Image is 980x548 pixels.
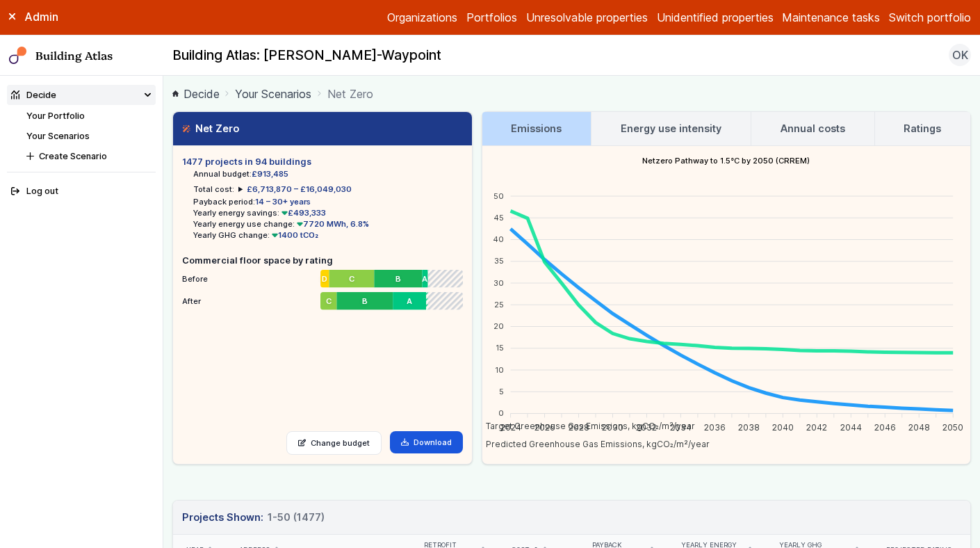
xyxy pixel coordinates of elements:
img: main-0bbd2752.svg [9,47,27,65]
li: Before [182,267,463,285]
span: A [422,273,427,284]
tspan: 40 [492,234,503,244]
a: Unresolvable properties [526,9,648,26]
a: Maintenance tasks [782,9,880,26]
tspan: 45 [493,212,503,222]
h5: 1477 projects in 94 buildings [182,155,463,168]
a: Emissions [482,112,591,145]
span: A+ [426,296,427,307]
span: Predicted Greenhouse Gas Emissions, kgCO₂/m²/year [475,439,710,449]
tspan: 30 [493,277,503,287]
a: Energy use intensity [591,112,751,145]
tspan: 2048 [908,421,929,432]
a: Decide [172,86,220,102]
li: Annual budget: [193,168,463,179]
span: C [326,296,332,307]
a: Unidentified properties [657,9,774,26]
button: Create Scenario [22,146,156,166]
tspan: 2028 [568,421,589,432]
div: Decide [11,88,56,102]
tspan: 2050 [942,421,963,432]
span: D [322,273,328,284]
tspan: 2030 [602,421,623,432]
tspan: 35 [493,256,503,266]
tspan: 5 [498,387,503,396]
h3: Annual costs [781,121,845,136]
tspan: 2034 [670,421,692,432]
a: Portfolios [466,9,517,26]
a: Your Portfolio [26,111,85,121]
tspan: 2024 [500,421,521,432]
tspan: 2038 [737,421,759,432]
tspan: 2046 [874,421,895,432]
tspan: 50 [493,191,503,200]
summary: Decide [7,85,156,105]
span: 1-50 (1477) [268,510,325,525]
a: Your Scenarios [235,86,311,102]
a: Download [390,431,463,453]
h5: Commercial floor space by rating [182,254,463,267]
span: 1400 tCO₂ [270,230,319,240]
a: Change budget [286,431,382,455]
span: 7720 MWh, 6.8% [295,219,370,229]
span: B [395,273,401,284]
li: Payback period: [193,196,463,207]
tspan: 15 [495,343,503,353]
h3: Net Zero [182,121,239,136]
tspan: 2026 [534,421,555,432]
tspan: 2032 [636,421,657,432]
button: Log out [7,182,156,202]
h3: Projects Shown: [182,510,325,525]
button: OK [949,44,971,66]
span: B [362,296,368,307]
li: Yearly energy use change: [193,218,463,229]
h3: Energy use intensity [621,121,721,136]
h6: Total cost: [193,184,234,195]
h3: Ratings [904,121,941,136]
summary: £6,713,870 – £16,049,030 [238,184,352,195]
span: 14 – 30+ years [255,197,311,207]
span: OK [952,47,968,63]
a: Organizations [387,9,457,26]
a: Ratings [875,112,971,145]
h2: Building Atlas: [PERSON_NAME]-Waypoint [172,47,441,65]
tspan: 0 [498,408,503,418]
span: Net Zero [327,86,373,102]
span: A [407,296,412,307]
tspan: 2044 [840,421,861,432]
tspan: 2042 [806,421,827,432]
span: Target Greenhouse Gas Emissions, kgCO₂/m²/year [475,421,695,431]
span: £6,713,870 – £16,049,030 [247,184,352,194]
span: £493,333 [279,208,327,218]
li: Yearly GHG change: [193,229,463,241]
h3: Emissions [511,121,562,136]
li: After [182,289,463,307]
li: Yearly energy savings: [193,207,463,218]
tspan: 2036 [703,421,725,432]
a: Your Scenarios [26,131,90,141]
tspan: 2040 [771,421,793,432]
tspan: 20 [493,321,503,331]
span: C [349,273,354,284]
tspan: 10 [494,364,503,374]
a: Annual costs [751,112,874,145]
tspan: 25 [493,300,503,309]
button: Switch portfolio [889,9,971,26]
h4: Netzero Pathway to 1.5°C by 2050 (CRREM) [482,146,971,175]
span: £913,485 [252,169,288,179]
